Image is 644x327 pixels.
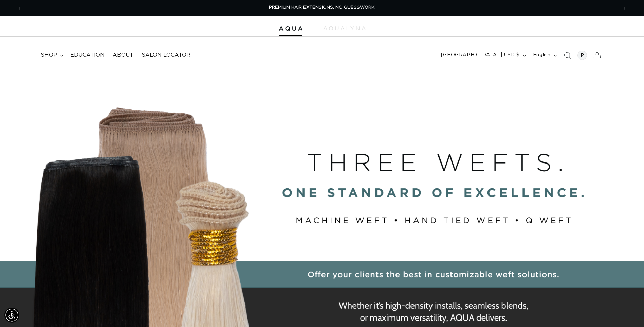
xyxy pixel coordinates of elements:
[66,48,109,63] a: Education
[533,52,551,59] span: English
[4,308,19,323] div: Accessibility Menu
[441,52,520,59] span: [GEOGRAPHIC_DATA] | USD $
[41,52,57,59] span: shop
[529,49,560,62] button: English
[269,5,375,10] span: PREMIUM HAIR EXTENSIONS. NO GUESSWORK.
[109,48,137,63] a: About
[70,52,105,59] span: Education
[323,26,366,30] img: aqualyna.com
[137,48,195,63] a: Salon Locator
[617,2,632,15] button: Next announcement
[12,2,27,15] button: Previous announcement
[437,49,529,62] button: [GEOGRAPHIC_DATA] | USD $
[142,52,190,59] span: Salon Locator
[113,52,133,59] span: About
[279,26,302,31] img: Aqua Hair Extensions
[37,48,66,63] summary: shop
[560,48,575,63] summary: Search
